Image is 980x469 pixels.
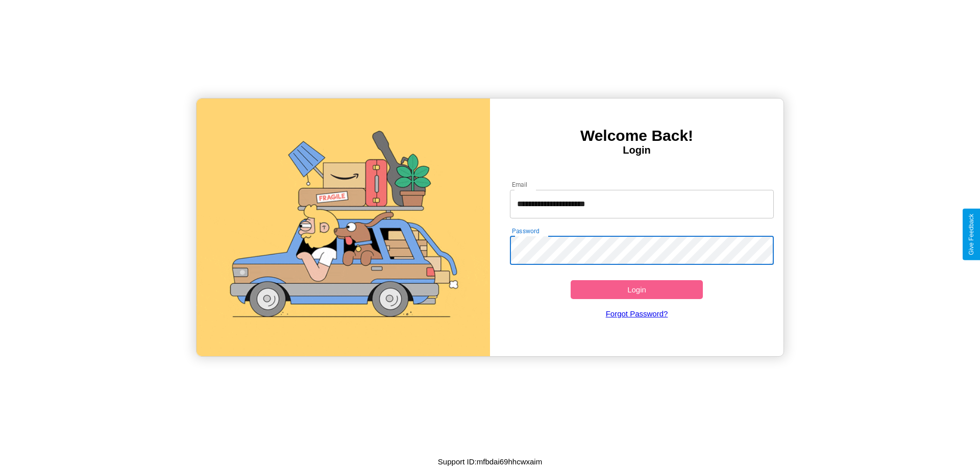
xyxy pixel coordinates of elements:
div: Give Feedback [968,214,975,255]
a: Forgot Password? [505,299,769,328]
label: Password [512,227,539,235]
label: Email [512,180,528,189]
button: Login [571,280,703,299]
p: Support ID: mfbdai69hhcwxaim [438,455,542,468]
h3: Welcome Back! [490,127,783,144]
h4: Login [490,144,783,156]
img: gif [197,98,490,356]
